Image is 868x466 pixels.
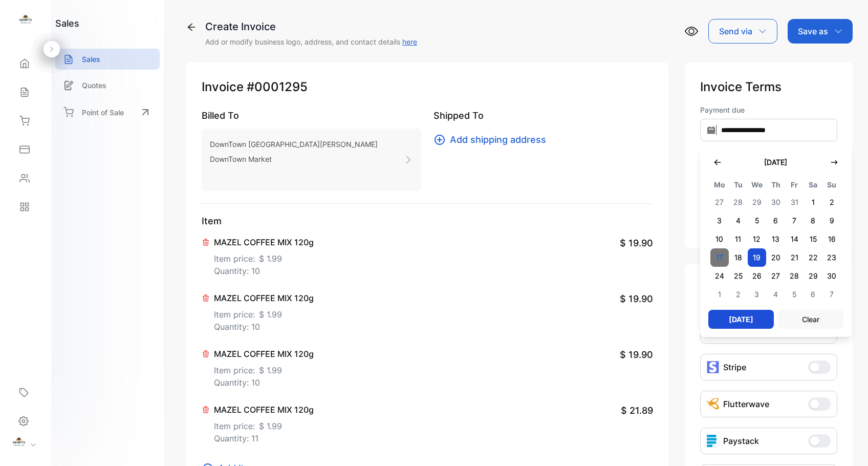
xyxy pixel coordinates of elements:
span: 13 [766,230,785,248]
span: We [748,179,767,191]
p: Quotes [82,80,106,91]
img: profile [11,436,27,451]
span: 25 [729,267,748,285]
span: 30 [822,267,841,285]
span: Fr [785,179,804,191]
span: $ 1.99 [259,420,282,432]
p: Invoice [202,78,653,96]
span: 22 [804,248,822,267]
span: $ 19.90 [620,348,653,362]
span: 21 [785,248,804,267]
button: Send via [708,19,777,44]
button: [DATE] [708,310,774,329]
span: Th [766,179,785,191]
p: Item price: [214,360,314,376]
p: MAZEL COFFEE MIX 120g [214,292,314,304]
span: 28 [785,267,804,285]
p: Send via [719,25,752,37]
button: Add shipping address [433,133,552,146]
p: Quantity: 10 [214,321,314,333]
img: Icon [707,398,719,410]
span: 11 [729,230,748,248]
span: 14 [785,230,804,248]
span: 6 [804,285,822,304]
p: DownTown Market [210,152,378,166]
p: Stripe [723,361,746,373]
img: logo [18,13,33,29]
span: Tu [729,179,748,191]
span: 6 [766,211,785,230]
span: 24 [710,267,729,285]
span: $ 1.99 [259,364,282,376]
p: Billed To [202,109,421,122]
p: Item price: [214,304,314,321]
span: 1 [710,285,729,304]
span: 8 [804,211,822,230]
span: 16 [822,230,841,248]
button: Save as [788,19,853,44]
img: icon [707,435,719,447]
p: Item price: [214,248,314,265]
p: Save as [798,25,828,37]
span: 5 [748,211,767,230]
span: 2 [822,193,841,211]
span: 29 [748,193,767,211]
span: 15 [804,230,822,248]
span: Mo [710,179,729,191]
p: Quantity: 10 [214,265,314,277]
span: 28 [729,193,748,211]
span: 30 [766,193,785,211]
a: Quotes [55,75,160,96]
span: 9 [822,211,841,230]
p: Invoice Terms [700,78,837,96]
span: 26 [748,267,767,285]
button: [DATE] [754,152,797,173]
p: Item price: [214,416,314,432]
span: 18 [729,248,748,267]
label: Payment due [700,104,837,115]
span: 4 [729,211,748,230]
p: Sales [82,54,100,65]
span: 23 [822,248,841,267]
button: Clear [778,310,843,329]
span: $ 21.89 [621,404,653,417]
a: here [402,37,417,46]
button: Open LiveChat chat widget [8,4,39,35]
p: MAZEL COFFEE MIX 120g [214,348,314,360]
p: Quantity: 10 [214,376,314,389]
img: icon [707,361,719,373]
p: Paystack [723,435,759,447]
span: 27 [766,267,785,285]
span: 1 [804,193,822,211]
a: Sales [55,49,160,70]
p: MAZEL COFFEE MIX 120g [214,236,314,248]
span: 3 [710,211,729,230]
p: DownTown [GEOGRAPHIC_DATA][PERSON_NAME] [210,137,378,152]
p: MAZEL COFFEE MIX 120g [214,404,314,416]
span: 31 [785,193,804,211]
p: Quantity: 11 [214,432,314,444]
span: 20 [766,248,785,267]
span: $ 19.90 [620,292,653,306]
span: 10 [710,230,729,248]
p: Point of Sale [82,107,124,118]
span: 19 [748,248,767,267]
span: 2 [729,285,748,304]
span: 17 [710,248,729,267]
span: 7 [822,285,841,304]
p: Add or modify business logo, address, and contact details [205,36,417,47]
span: 4 [766,285,785,304]
span: Add shipping address [450,133,546,146]
span: 7 [785,211,804,230]
span: 3 [748,285,767,304]
span: 12 [748,230,767,248]
span: Sa [804,179,822,191]
p: Shipped To [433,109,653,122]
a: Point of Sale [55,101,160,123]
span: Su [822,179,841,191]
span: #0001295 [247,78,308,96]
span: 29 [804,267,822,285]
span: 5 [785,285,804,304]
div: Create Invoice [205,19,417,34]
h1: sales [55,16,79,30]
